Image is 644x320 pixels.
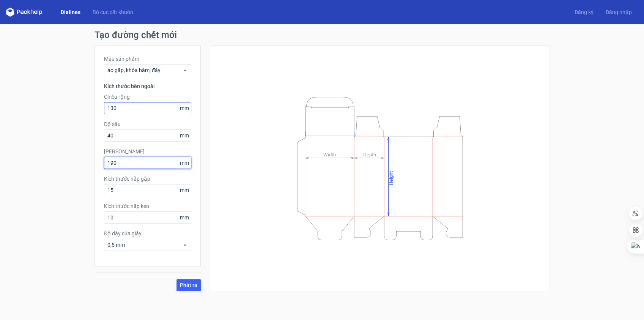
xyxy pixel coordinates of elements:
[104,203,149,209] font: Kích thước nắp keo
[388,171,394,185] tspan: Height
[104,121,121,127] font: Độ sâu
[61,9,80,15] font: Dielines
[104,148,145,154] font: [PERSON_NAME]
[104,176,150,182] font: Kích thước nắp gập
[180,160,189,166] font: mm
[180,132,189,139] font: mm
[568,8,600,16] a: Đăng ký
[323,151,335,157] tspan: Width
[104,83,155,89] font: Kích thước bên ngoài
[606,9,632,15] font: Đăng nhập
[107,242,125,248] font: 0,5 mm
[87,8,139,16] a: Bố cục cắt khuôn
[93,9,133,15] font: Bố cục cắt khuôn
[94,30,177,40] font: Tạo đường chết mới
[104,56,139,62] font: Mẫu sản phẩm
[180,187,189,193] font: mm
[600,8,638,16] a: Đăng nhập
[104,94,130,100] font: Chiều rộng
[55,8,87,16] a: Dielines
[575,9,594,15] font: Đăng ký
[180,214,189,221] font: mm
[176,279,201,291] button: Phát ra
[180,105,189,111] font: mm
[104,230,142,236] font: Độ dày của giấy
[363,151,376,157] tspan: Depth
[180,282,197,288] font: Phát ra
[107,67,161,73] font: áo gấp, khóa bấm, đáy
